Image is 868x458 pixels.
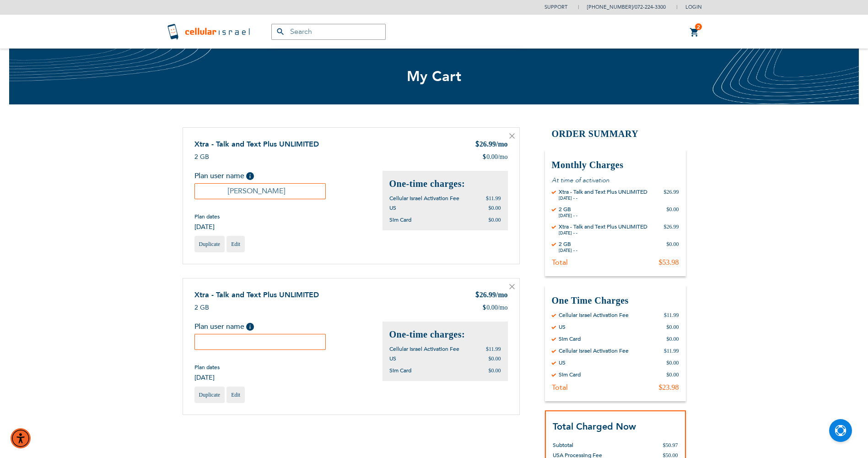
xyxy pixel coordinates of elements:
a: Xtra - Talk and Text Plus UNLIMITED [194,290,319,300]
a: Edit [226,236,245,252]
div: $11.99 [664,347,679,354]
span: Cellular Israel Activation Fee [389,345,459,353]
span: $ [482,303,486,312]
div: $0.00 [667,206,679,218]
a: Duplicate [194,236,225,252]
div: $0.00 [667,371,679,378]
h2: One-time charges: [389,178,501,190]
span: [DATE] [194,223,220,231]
a: Edit [226,387,245,403]
div: 2 GB [559,240,577,248]
span: Sim Card [389,367,411,374]
div: $26.99 [664,188,679,201]
span: Sim Card [389,216,411,224]
div: Cellular Israel Activation Fee [559,311,629,319]
span: [DATE] [194,373,220,382]
span: Help [246,172,254,180]
div: Xtra - Talk and Text Plus UNLIMITED [559,188,647,196]
span: Help [246,323,254,331]
span: US [389,355,396,362]
div: Cellular Israel Activation Fee [559,347,629,354]
span: 2 GB [194,303,209,312]
span: Plan dates [194,213,220,220]
span: Plan user name [194,322,244,332]
span: /mo [496,291,508,299]
div: Total [552,258,568,267]
a: Duplicate [194,387,225,403]
span: Duplicate [199,241,221,247]
div: Xtra - Talk and Text Plus UNLIMITED [559,223,647,230]
span: $11.99 [486,346,501,352]
div: $0.00 [667,359,679,366]
input: Search [271,24,386,40]
div: [DATE] - - [559,230,647,236]
div: [DATE] - - [559,213,577,218]
div: [DATE] - - [559,196,647,201]
div: 0.00 [482,153,507,162]
img: Cellular Israel [167,22,253,41]
span: Duplicate [199,392,221,398]
div: 0.00 [482,303,507,312]
div: Sim Card [559,335,581,343]
a: [PHONE_NUMBER] [587,4,633,11]
span: Edit [231,392,240,398]
span: $0.00 [489,205,501,211]
span: $11.99 [486,195,501,202]
span: /mo [498,303,508,312]
span: /mo [498,153,508,162]
div: $0.00 [667,323,679,331]
h3: One Time Charges [552,294,679,307]
div: Total [552,383,568,392]
span: US [389,204,396,212]
li: / [578,0,666,14]
span: $ [475,290,480,301]
span: $0.00 [489,217,501,223]
div: 26.99 [475,290,508,301]
div: Sim Card [559,371,581,378]
div: $0.00 [667,240,679,253]
div: Accessibility Menu [11,428,31,448]
h3: Monthly Charges [552,159,679,171]
span: 2 GB [194,153,209,161]
div: [DATE] - - [559,248,577,253]
th: Subtotal [553,433,631,450]
span: $0.00 [489,367,501,374]
span: $ [482,153,486,162]
span: $0.00 [489,355,501,362]
span: $50.97 [663,442,678,448]
div: $11.99 [664,311,679,319]
div: $26.99 [664,223,679,236]
span: Edit [231,241,240,247]
strong: Total Charged Now [553,420,636,433]
p: At time of activation [552,176,679,185]
h2: One-time charges: [389,328,501,341]
span: My Cart [407,67,462,86]
h2: Order Summary [545,127,686,141]
span: Plan dates [194,364,220,371]
span: 2 [697,23,700,31]
a: 2 [690,27,700,38]
span: Plan user name [194,171,244,181]
div: $23.98 [659,383,679,392]
div: $53.98 [659,258,679,267]
div: 2 GB [559,206,577,213]
span: Cellular Israel Activation Fee [389,195,459,202]
span: $ [475,140,480,150]
div: $0.00 [667,335,679,343]
div: 26.99 [475,139,508,150]
a: 072-224-3300 [635,4,666,11]
span: /mo [496,140,508,148]
div: US [559,359,566,366]
a: Support [545,4,567,11]
div: US [559,323,566,331]
span: Login [685,4,702,11]
a: Xtra - Talk and Text Plus UNLIMITED [194,139,319,149]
